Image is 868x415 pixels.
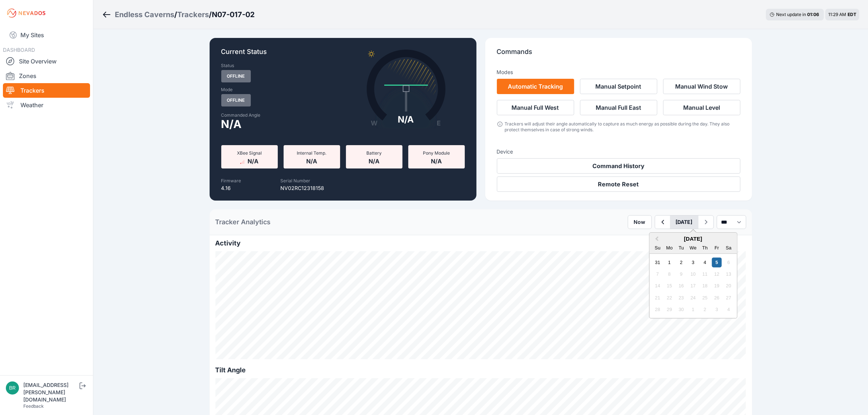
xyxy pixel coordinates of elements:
[712,269,722,279] div: Not available Friday, September 12th, 2025
[724,305,733,315] div: Not available Saturday, October 4th, 2025
[665,293,674,303] div: Not available Monday, September 22nd, 2025
[688,293,698,303] div: Not available Wednesday, September 24th, 2025
[212,9,255,20] h3: N07-017-02
[700,269,710,279] div: Not available Thursday, September 11th, 2025
[6,7,47,19] img: Nevados
[221,63,234,69] label: Status
[3,54,90,69] a: Site Overview
[700,257,710,267] div: Choose Thursday, September 4th, 2025
[221,47,465,63] p: Current Status
[776,12,806,17] span: Next update in
[215,238,746,248] h2: Activity
[221,185,241,192] p: 4.16
[665,257,674,267] div: Choose Monday, September 1st, 2025
[724,293,733,303] div: Not available Saturday, September 27th, 2025
[807,12,820,18] div: 01 : 06
[700,281,710,291] div: Not available Thursday, September 18th, 2025
[676,243,686,253] div: Tuesday
[653,243,662,253] div: Sunday
[6,381,19,395] img: brayden.sanford@nevados.solar
[497,100,574,115] button: Manual Full West
[3,98,90,112] a: Weather
[653,269,662,279] div: Not available Sunday, September 7th, 2025
[281,185,324,192] p: NV02RC12318158
[221,87,233,93] label: Mode
[688,243,698,253] div: Wednesday
[688,305,698,315] div: Not available Wednesday, October 1st, 2025
[653,293,662,303] div: Not available Sunday, September 21st, 2025
[663,100,740,115] button: Manual Level
[497,177,740,192] button: Remote Reset
[215,217,271,227] h2: Tracker Analytics
[3,83,90,98] a: Trackers
[676,269,686,279] div: Not available Tuesday, September 9th, 2025
[3,69,90,83] a: Zones
[221,94,251,106] span: Offline
[398,114,414,125] div: N/A
[700,305,710,315] div: Not available Thursday, October 2nd, 2025
[281,178,311,183] label: Serial Number
[115,9,174,20] a: Endless Caverns
[653,281,662,291] div: Not available Sunday, September 14th, 2025
[23,381,78,403] div: [EMAIL_ADDRESS][PERSON_NAME][DOMAIN_NAME]
[366,150,382,156] span: Battery
[828,12,846,17] span: 11:29 AM
[497,47,740,63] p: Commands
[497,158,740,174] button: Command History
[676,257,686,267] div: Choose Tuesday, September 2nd, 2025
[431,156,442,165] span: N/A
[665,305,674,315] div: Not available Monday, September 29th, 2025
[712,293,722,303] div: Not available Friday, September 26th, 2025
[497,148,740,155] h3: Device
[700,293,710,303] div: Not available Thursday, September 25th, 2025
[628,215,652,229] button: Now
[724,281,733,291] div: Not available Saturday, September 20th, 2025
[174,9,177,20] span: /
[688,281,698,291] div: Not available Wednesday, September 17th, 2025
[676,305,686,315] div: Not available Tuesday, September 30th, 2025
[712,257,722,267] div: Choose Friday, September 5th, 2025
[665,269,674,279] div: Not available Monday, September 8th, 2025
[653,305,662,315] div: Not available Sunday, September 28th, 2025
[712,243,722,253] div: Friday
[177,9,209,20] a: Trackers
[649,232,737,318] div: Choose Date
[423,150,450,156] span: Pony Module
[700,243,710,253] div: Thursday
[3,47,35,53] span: DASHBOARD
[848,12,856,17] span: EDT
[724,257,733,267] div: Not available Saturday, September 6th, 2025
[670,216,698,229] button: [DATE]
[497,69,513,76] h3: Modes
[724,269,733,279] div: Not available Saturday, September 13th, 2025
[649,236,737,242] h2: [DATE]
[580,79,657,94] button: Manual Setpoint
[209,9,212,20] span: /
[712,281,722,291] div: Not available Friday, September 19th, 2025
[221,120,242,128] span: N/A
[3,26,90,44] a: My Sites
[653,257,662,267] div: Choose Sunday, August 31st, 2025
[724,243,733,253] div: Saturday
[676,293,686,303] div: Not available Tuesday, September 23rd, 2025
[505,121,740,133] div: Trackers will adjust their angle automatically to capture as much energy as possible during the d...
[676,281,686,291] div: Not available Tuesday, September 16th, 2025
[221,70,251,82] span: Offline
[248,156,258,165] span: N/A
[221,112,339,118] label: Commanded Angle
[221,178,241,183] label: Firmware
[369,156,379,165] span: N/A
[497,79,574,94] button: Automatic Tracking
[688,257,698,267] div: Choose Wednesday, September 3rd, 2025
[237,150,262,156] span: XBee Signal
[297,150,327,156] span: Internal Temp.
[580,100,657,115] button: Manual Full East
[652,256,735,315] div: Month September, 2025
[102,5,255,24] nav: Breadcrumb
[663,79,740,94] button: Manual Wind Stow
[688,269,698,279] div: Not available Wednesday, September 10th, 2025
[650,233,662,245] button: Previous Month
[215,365,746,375] h2: Tilt Angle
